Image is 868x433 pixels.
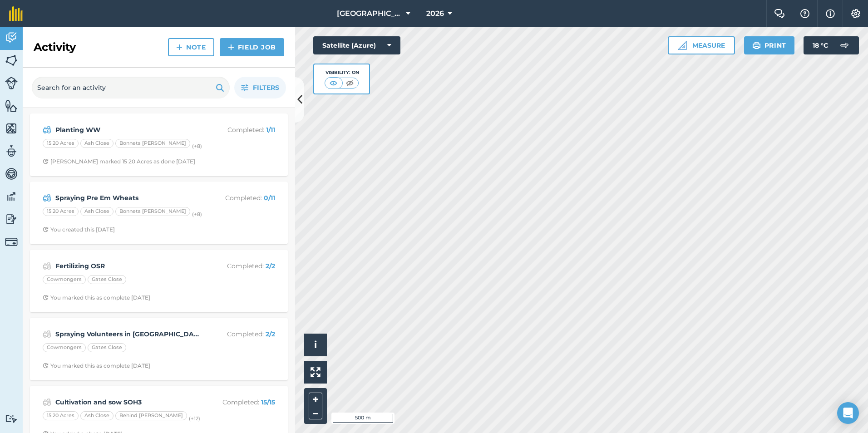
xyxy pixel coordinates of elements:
[5,77,18,89] img: svg+xml;base64,PD94bWwgdmVyc2lvbj0iMS4wIiBlbmNvZGluZz0idXRmLTgiPz4KPCEtLSBHZW5lcmF0b3I6IEFkb2JlIE...
[5,144,18,158] img: svg+xml;base64,PD94bWwgdmVyc2lvbj0iMS4wIiBlbmNvZGluZz0idXRmLTgiPz4KPCEtLSBHZW5lcmF0b3I6IEFkb2JlIE...
[55,261,199,271] strong: Fertilizing OSR
[5,99,18,113] img: svg+xml;base64,PHN2ZyB4bWxucz0iaHR0cDovL3d3dy53My5vcmcvMjAwMC9zdmciIHdpZHRoPSI1NiIgaGVpZ2h0PSI2MC...
[850,9,861,18] img: A cog icon
[43,397,51,408] img: svg+xml;base64,PD94bWwgdmVyc2lvbj0iMS4wIiBlbmNvZGluZz0idXRmLTgiPz4KPCEtLSBHZW5lcmF0b3I6IEFkb2JlIE...
[35,255,282,307] a: Fertilizing OSRCompleted: 2/2CowmongersGates CloseClock with arrow pointing clockwiseYou marked t...
[80,207,113,216] div: Ash Close
[88,275,126,284] div: Gates Close
[80,139,113,148] div: Ash Close
[43,158,195,165] div: [PERSON_NAME] marked 15 20 Acres as done [DATE]
[203,193,275,203] p: Completed :
[220,38,284,56] a: Field Job
[837,402,859,424] div: Open Intercom Messenger
[88,343,126,352] div: Gates Close
[216,82,224,93] img: svg+xml;base64,PHN2ZyB4bWxucz0iaHR0cDovL3d3dy53My5vcmcvMjAwMC9zdmciIHdpZHRoPSIxOSIgaGVpZ2h0PSIyNC...
[43,295,49,300] img: Clock with arrow pointing clockwise
[192,143,202,149] small: (+ 8 )
[804,36,859,54] button: 18 °C
[43,192,51,203] img: svg+xml;base64,PD94bWwgdmVyc2lvbj0iMS4wIiBlbmNvZGluZz0idXRmLTgiPz4KPCEtLSBHZW5lcmF0b3I6IEFkb2JlIE...
[325,69,359,76] div: Visibility: On
[266,262,275,270] strong: 2 / 2
[55,329,199,339] strong: Spraying Volunteers in [GEOGRAPHIC_DATA]
[813,36,828,54] span: 18 ° C
[43,226,115,233] div: You created this [DATE]
[261,398,275,406] strong: 15 / 15
[43,275,86,284] div: Cowmongers
[774,9,785,18] img: Two speech bubbles overlapping with the left bubble in the forefront
[668,36,735,54] button: Measure
[5,236,18,248] img: svg+xml;base64,PD94bWwgdmVyc2lvbj0iMS4wIiBlbmNvZGluZz0idXRmLTgiPz4KPCEtLSBHZW5lcmF0b3I6IEFkb2JlIE...
[43,124,51,135] img: svg+xml;base64,PD94bWwgdmVyc2lvbj0iMS4wIiBlbmNvZGluZz0idXRmLTgiPz4KPCEtLSBHZW5lcmF0b3I6IEFkb2JlIE...
[192,211,202,217] small: (+ 8 )
[203,397,275,407] p: Completed :
[304,334,327,356] button: i
[80,411,113,420] div: Ash Close
[43,139,79,148] div: 15 20 Acres
[799,9,810,18] img: A question mark icon
[43,363,49,369] img: Clock with arrow pointing clockwise
[5,190,18,203] img: svg+xml;base64,PD94bWwgdmVyc2lvbj0iMS4wIiBlbmNvZGluZz0idXRmLTgiPz4KPCEtLSBHZW5lcmF0b3I6IEFkb2JlIE...
[203,329,275,339] p: Completed :
[744,36,795,54] button: Print
[264,194,275,202] strong: 0 / 11
[5,167,18,181] img: svg+xml;base64,PD94bWwgdmVyc2lvbj0iMS4wIiBlbmNvZGluZz0idXRmLTgiPz4KPCEtLSBHZW5lcmF0b3I6IEFkb2JlIE...
[752,40,761,51] img: svg+xml;base64,PHN2ZyB4bWxucz0iaHR0cDovL3d3dy53My5vcmcvMjAwMC9zdmciIHdpZHRoPSIxOSIgaGVpZ2h0PSIyNC...
[43,411,79,420] div: 15 20 Acres
[314,339,317,350] span: i
[43,226,49,232] img: Clock with arrow pointing clockwise
[43,343,86,352] div: Cowmongers
[426,8,444,19] span: 2026
[43,158,49,164] img: Clock with arrow pointing clockwise
[55,397,199,407] strong: Cultivation and sow SOH3
[5,31,18,44] img: svg+xml;base64,PD94bWwgdmVyc2lvbj0iMS4wIiBlbmNvZGluZz0idXRmLTgiPz4KPCEtLSBHZW5lcmF0b3I6IEFkb2JlIE...
[266,330,275,338] strong: 2 / 2
[5,212,18,226] img: svg+xml;base64,PD94bWwgdmVyc2lvbj0iMS4wIiBlbmNvZGluZz0idXRmLTgiPz4KPCEtLSBHZW5lcmF0b3I6IEFkb2JlIE...
[168,38,214,56] a: Note
[203,125,275,135] p: Completed :
[253,83,279,93] span: Filters
[313,36,400,54] button: Satellite (Azure)
[309,406,322,419] button: –
[35,323,282,375] a: Spraying Volunteers in [GEOGRAPHIC_DATA]Completed: 2/2CowmongersGates CloseClock with arrow point...
[678,41,687,50] img: Ruler icon
[55,125,199,135] strong: Planting WW
[176,42,182,53] img: svg+xml;base64,PHN2ZyB4bWxucz0iaHR0cDovL3d3dy53My5vcmcvMjAwMC9zdmciIHdpZHRoPSIxNCIgaGVpZ2h0PSIyNC...
[115,207,190,216] div: Bonnets [PERSON_NAME]
[344,79,355,88] img: svg+xml;base64,PHN2ZyB4bWxucz0iaHR0cDovL3d3dy53My5vcmcvMjAwMC9zdmciIHdpZHRoPSI1MCIgaGVpZ2h0PSI0MC...
[311,367,321,377] img: Four arrows, one pointing top left, one top right, one bottom right and the last bottom left
[835,36,853,54] img: svg+xml;base64,PD94bWwgdmVyc2lvbj0iMS4wIiBlbmNvZGluZz0idXRmLTgiPz4KPCEtLSBHZW5lcmF0b3I6IEFkb2JlIE...
[826,8,835,19] img: svg+xml;base64,PHN2ZyB4bWxucz0iaHR0cDovL3d3dy53My5vcmcvMjAwMC9zdmciIHdpZHRoPSIxNyIgaGVpZ2h0PSIxNy...
[9,6,23,21] img: fieldmargin Logo
[234,77,286,98] button: Filters
[189,415,200,422] small: (+ 12 )
[35,187,282,239] a: Spraying Pre Em WheatsCompleted: 0/1115 20 AcresAsh CloseBonnets [PERSON_NAME](+8)Clock with arro...
[5,122,18,135] img: svg+xml;base64,PHN2ZyB4bWxucz0iaHR0cDovL3d3dy53My5vcmcvMjAwMC9zdmciIHdpZHRoPSI1NiIgaGVpZ2h0PSI2MC...
[5,414,18,423] img: svg+xml;base64,PD94bWwgdmVyc2lvbj0iMS4wIiBlbmNvZGluZz0idXRmLTgiPz4KPCEtLSBHZW5lcmF0b3I6IEFkb2JlIE...
[34,40,76,54] h2: Activity
[43,329,51,340] img: svg+xml;base64,PD94bWwgdmVyc2lvbj0iMS4wIiBlbmNvZGluZz0idXRmLTgiPz4KPCEtLSBHZW5lcmF0b3I6IEFkb2JlIE...
[43,362,150,369] div: You marked this as complete [DATE]
[266,126,275,134] strong: 1 / 11
[43,207,79,216] div: 15 20 Acres
[309,393,322,406] button: +
[55,193,199,203] strong: Spraying Pre Em Wheats
[337,8,402,19] span: [GEOGRAPHIC_DATA]
[43,294,150,301] div: You marked this as complete [DATE]
[35,119,282,171] a: Planting WWCompleted: 1/1115 20 AcresAsh CloseBonnets [PERSON_NAME](+8)Clock with arrow pointing ...
[115,139,190,148] div: Bonnets [PERSON_NAME]
[115,411,187,420] div: Behind [PERSON_NAME]
[203,261,275,271] p: Completed :
[43,261,51,271] img: svg+xml;base64,PD94bWwgdmVyc2lvbj0iMS4wIiBlbmNvZGluZz0idXRmLTgiPz4KPCEtLSBHZW5lcmF0b3I6IEFkb2JlIE...
[228,42,234,53] img: svg+xml;base64,PHN2ZyB4bWxucz0iaHR0cDovL3d3dy53My5vcmcvMjAwMC9zdmciIHdpZHRoPSIxNCIgaGVpZ2h0PSIyNC...
[328,79,339,88] img: svg+xml;base64,PHN2ZyB4bWxucz0iaHR0cDovL3d3dy53My5vcmcvMjAwMC9zdmciIHdpZHRoPSI1MCIgaGVpZ2h0PSI0MC...
[32,77,230,98] input: Search for an activity
[5,54,18,67] img: svg+xml;base64,PHN2ZyB4bWxucz0iaHR0cDovL3d3dy53My5vcmcvMjAwMC9zdmciIHdpZHRoPSI1NiIgaGVpZ2h0PSI2MC...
